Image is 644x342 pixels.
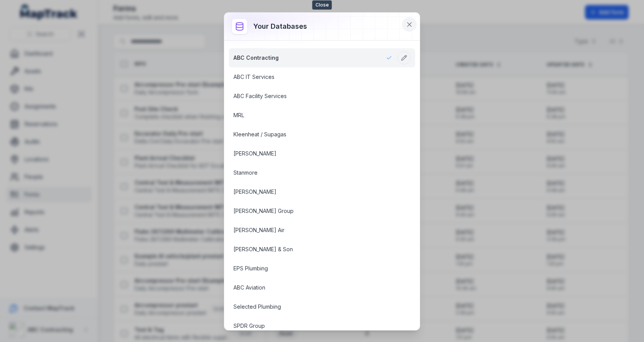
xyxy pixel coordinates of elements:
[233,73,392,81] a: ABC IT Services
[253,21,307,32] h3: Your databases
[233,265,392,272] a: EPS Plumbing
[312,0,332,10] span: Close
[233,303,392,311] a: Selected Plumbing
[233,188,392,196] a: [PERSON_NAME]
[233,169,392,177] a: Stanmore
[233,245,392,253] a: [PERSON_NAME] & Son
[233,322,392,330] a: SPDR Group
[233,150,392,157] a: [PERSON_NAME]
[233,92,392,100] a: ABC Facility Services
[233,131,392,138] a: Kleenheat / Supagas
[233,207,392,215] a: [PERSON_NAME] Group
[233,54,392,62] a: ABC Contracting
[233,111,392,119] a: MRL
[233,284,392,291] a: ABC Aviation
[233,226,392,234] a: [PERSON_NAME] Air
